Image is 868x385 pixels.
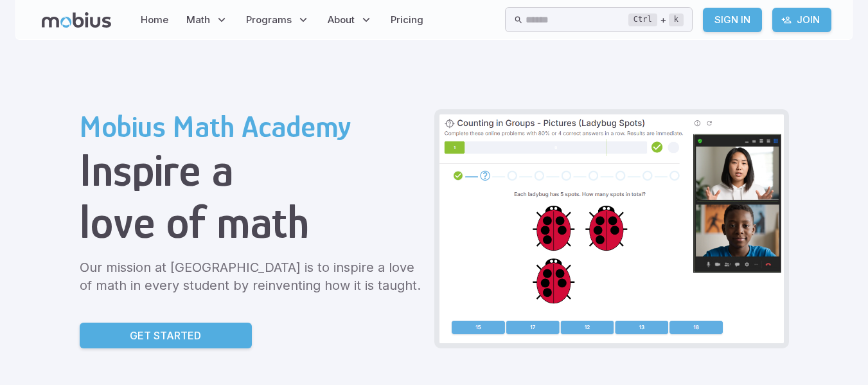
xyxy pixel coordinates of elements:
img: Grade 2 Class [439,114,784,343]
span: Programs [246,13,292,27]
a: Home [137,5,172,35]
span: Math [186,13,210,27]
span: About [328,13,355,27]
div: + [628,12,684,28]
a: Pricing [387,5,427,35]
a: Get Started [80,323,252,348]
p: Our mission at [GEOGRAPHIC_DATA] is to inspire a love of math in every student by reinventing how... [80,258,424,294]
h2: Mobius Math Academy [80,109,424,144]
p: Get Started [130,328,201,343]
h1: love of math [80,196,424,248]
h1: Inspire a [80,144,424,196]
a: Sign In [703,8,762,32]
kbd: Ctrl [628,13,657,26]
kbd: k [669,13,684,26]
a: Join [772,8,831,32]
